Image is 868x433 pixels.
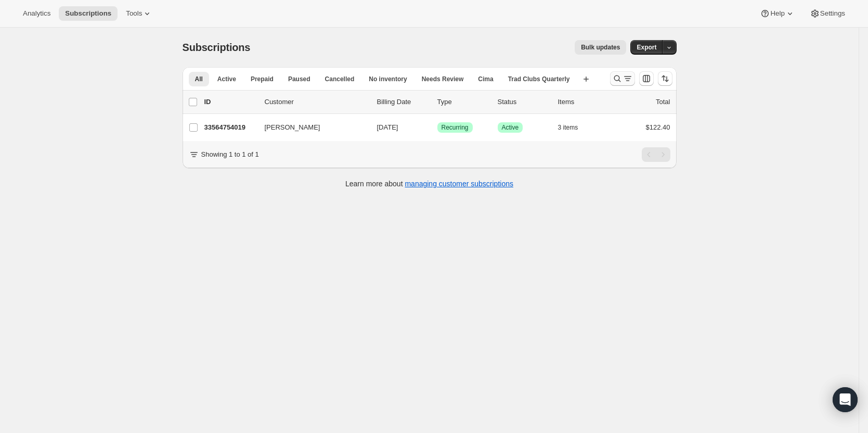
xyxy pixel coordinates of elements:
[258,119,362,136] button: [PERSON_NAME]
[575,40,626,55] button: Bulk updates
[265,122,320,133] span: [PERSON_NAME]
[558,97,610,107] div: Items
[126,9,142,18] span: Tools
[639,71,654,86] button: Customize table column order and visibility
[770,9,784,18] span: Help
[658,71,672,86] button: Sort the results
[288,75,310,83] span: Paused
[369,75,407,83] span: No inventory
[204,122,256,133] p: 33564754019
[377,123,398,131] span: [DATE]
[59,6,118,21] button: Subscriptions
[217,75,236,83] span: Active
[558,123,578,132] span: 3 items
[437,97,489,107] div: Type
[265,97,369,107] p: Customer
[120,6,159,21] button: Tools
[642,147,670,162] nav: Pagination
[251,75,274,83] span: Prepaid
[578,72,594,86] button: Create new view
[508,75,570,83] span: Trad Clubs Quarterly
[405,180,513,188] a: managing customer subscriptions
[422,75,464,83] span: Needs Review
[502,123,519,132] span: Active
[65,9,111,18] span: Subscriptions
[833,387,858,412] div: Open Intercom Messenger
[23,9,50,18] span: Analytics
[754,6,801,21] button: Help
[183,42,251,53] span: Subscriptions
[637,43,656,52] span: Export
[204,97,670,107] div: IDCustomerBilling DateTypeStatusItemsTotal
[498,97,550,107] p: Status
[656,97,670,107] p: Total
[17,6,57,21] button: Analytics
[820,9,845,18] span: Settings
[804,6,851,21] button: Settings
[377,97,429,107] p: Billing Date
[204,120,670,135] div: 33564754019[PERSON_NAME][DATE]SuccessRecurringSuccessActive3 items$122.40
[478,75,493,83] span: Cima
[325,75,355,83] span: Cancelled
[442,123,469,132] span: Recurring
[345,179,513,189] p: Learn more about
[646,123,670,131] span: $122.40
[558,120,590,135] button: 3 items
[195,75,203,83] span: All
[581,43,620,52] span: Bulk updates
[204,97,256,107] p: ID
[201,149,259,160] p: Showing 1 to 1 of 1
[630,40,663,55] button: Export
[610,71,635,86] button: Search and filter results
